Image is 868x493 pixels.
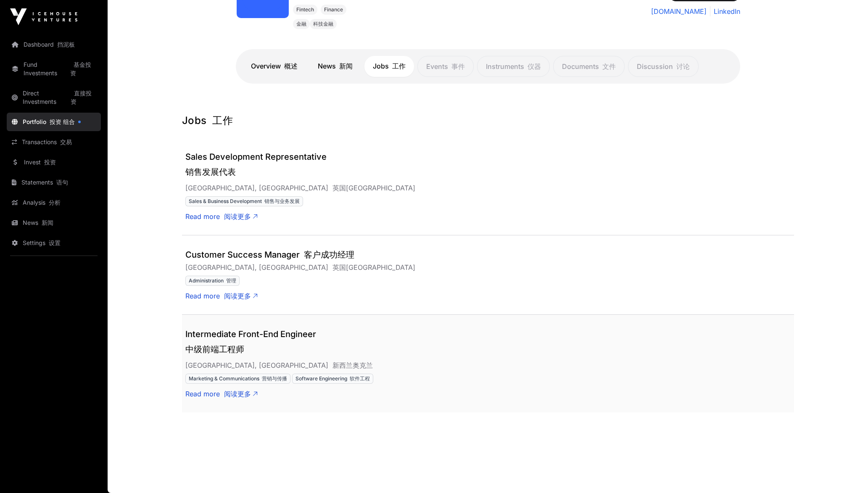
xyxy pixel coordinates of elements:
[212,114,233,127] font: 工作
[7,153,101,171] a: Invest 投资
[7,193,101,212] a: Analysis 分析
[44,158,56,166] font: 投资
[185,361,375,369] span: [GEOGRAPHIC_DATA], [GEOGRAPHIC_DATA]
[185,249,791,301] a: Customer Success Manager 客户成功经理[GEOGRAPHIC_DATA], [GEOGRAPHIC_DATA] 英国[GEOGRAPHIC_DATA]Administra...
[70,61,91,76] font: 基金投资
[628,56,699,77] p: Discussion
[451,62,465,71] font: 事件
[7,214,101,232] a: News 新闻
[332,184,415,192] font: 英国[GEOGRAPHIC_DATA]
[71,90,92,105] font: 直接投资
[332,263,415,272] font: 英国[GEOGRAPHIC_DATA]
[185,184,417,192] span: [GEOGRAPHIC_DATA], [GEOGRAPHIC_DATA]
[49,239,61,246] font: 设置
[185,328,791,360] h3: Intermediate Front-End Engineer
[313,21,333,27] span: 科技金融
[7,234,101,252] a: Settings 设置
[185,196,303,206] span: Sales & Business Development
[182,114,794,127] h1: Jobs
[710,6,740,16] a: LinkedIn
[7,84,101,111] a: Direct Investments 直接投资
[185,389,258,399] span: Read more
[185,328,791,399] a: Intermediate Front-End Engineer中级前端工程师[GEOGRAPHIC_DATA], [GEOGRAPHIC_DATA] 新西兰奥克兰Marketing & Comm...
[10,8,77,25] img: Icehouse Ventures Logo
[57,41,75,48] font: 挡泥板
[417,56,474,77] p: Events
[304,250,354,260] font: 客户成功经理
[296,6,314,13] span: Fintech
[602,62,616,71] font: 文件
[226,277,236,284] font: 管理
[826,453,868,493] iframe: Chat Widget
[185,151,791,183] h3: Sales Development Representative
[264,198,300,204] font: 销售与业务发展
[185,291,258,301] span: Read more
[350,375,370,382] font: 软件工程
[528,62,541,71] font: 仪器
[185,167,236,177] font: 销售发展代表
[7,173,101,192] a: Statements 语句
[324,6,343,13] span: Finance
[477,56,550,77] p: Instruments
[292,374,373,384] span: Software Engineering
[243,56,733,77] nav: Tabs
[185,263,417,272] span: [GEOGRAPHIC_DATA], [GEOGRAPHIC_DATA]
[339,62,353,70] font: 新闻
[50,118,75,125] font: 投资 组合
[224,212,251,221] font: 阅读更多
[364,56,414,77] a: Jobs 工作
[185,276,240,286] span: Administration
[284,62,298,70] font: 概述
[332,361,373,369] font: 新西兰奥克兰
[7,113,101,131] a: Portfolio 投资 组合
[7,133,101,151] a: Transactions 交易
[185,344,244,354] font: 中级前端工程师
[7,35,101,54] a: Dashboard 挡泥板
[309,56,361,77] a: News 新闻
[651,6,707,16] a: [DOMAIN_NAME]
[296,21,306,27] span: 金融
[56,179,68,186] font: 语句
[676,62,690,71] font: 讨论
[185,374,290,384] span: Marketing & Communications
[185,211,258,221] span: Read more
[7,55,101,82] a: Fund Investments 基金投资
[243,56,306,77] a: Overview 概述
[262,375,287,382] font: 营销与传播
[60,138,72,145] font: 交易
[42,219,53,226] font: 新闻
[49,199,61,206] font: 分析
[392,62,406,70] font: 工作
[185,249,791,262] h3: Customer Success Manager
[224,292,251,300] font: 阅读更多
[553,56,625,77] p: Documents
[185,151,791,221] a: Sales Development Representative销售发展代表[GEOGRAPHIC_DATA], [GEOGRAPHIC_DATA] 英国[GEOGRAPHIC_DATA]Sal...
[224,390,251,398] font: 阅读更多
